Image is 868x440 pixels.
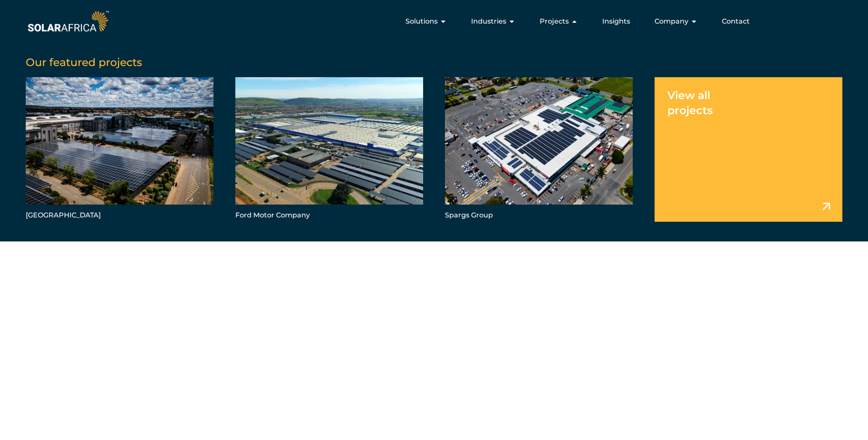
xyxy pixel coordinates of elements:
[655,77,842,222] a: View all projects
[556,264,650,271] span: I want to control my power
[602,16,630,27] a: Insights
[25,387,868,393] h5: SolarAfrica is proudly affiliated with
[540,16,569,27] span: Projects
[207,264,296,271] span: I want cheaper electricity
[26,77,213,222] a: [GEOGRAPHIC_DATA]
[655,16,688,27] span: Company
[405,16,438,27] span: Solutions
[347,253,514,281] a: I want to go green
[471,16,506,27] span: Industries
[395,264,460,271] span: I want to go green
[26,56,842,69] h5: Our featured projects
[722,16,750,27] a: Contact
[111,13,757,30] div: Menu Toggle
[111,13,757,30] nav: Menu
[171,253,338,281] a: I want cheaper electricity
[523,253,690,281] a: I want to control my power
